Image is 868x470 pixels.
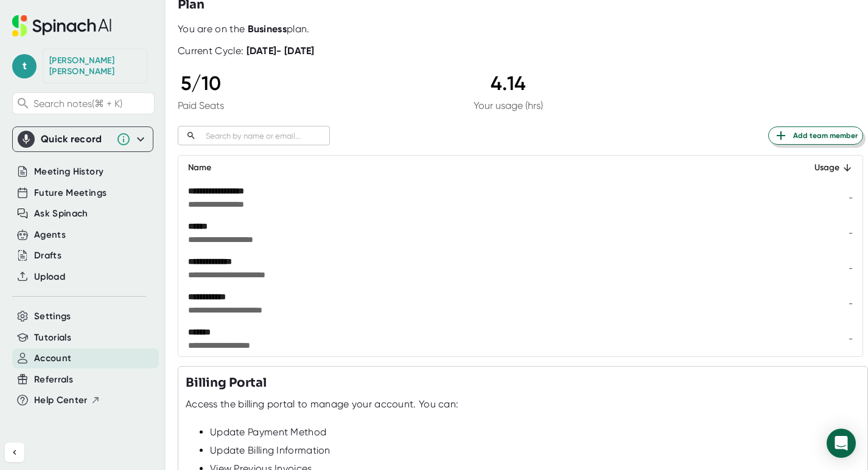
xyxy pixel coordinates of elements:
div: Update Payment Method [210,426,860,438]
div: Access the billing portal to manage your account. You can: [186,398,458,410]
td: - [785,180,863,215]
button: Upload [34,270,65,284]
div: Paid Seats [178,100,224,111]
button: Tutorials [34,331,71,345]
h3: Billing Portal [186,374,267,392]
div: Current Cycle: [178,45,315,57]
button: Add team member [768,126,863,145]
button: Meeting History [34,165,103,179]
td: - [785,286,863,321]
input: Search by name or email... [201,129,330,143]
div: Usage [795,161,853,175]
div: Open Intercom Messenger [827,429,856,458]
span: Add team member [774,128,858,143]
b: [DATE] - [DATE] [247,45,315,57]
span: t [12,54,37,78]
button: Collapse sidebar [5,443,24,462]
div: Quick record [41,133,110,145]
button: Agents [34,228,66,242]
b: Business [248,23,287,35]
div: Your usage (hrs) [474,100,543,111]
div: Update Billing Information [210,444,860,457]
div: Name [188,161,775,175]
span: Help Center [34,393,88,407]
div: Tynan Szvetecz [49,55,141,77]
button: Settings [34,309,71,323]
button: Ask Spinach [34,207,88,221]
div: 5 / 10 [178,72,224,95]
span: Search notes (⌘ + K) [33,98,151,109]
td: - [785,251,863,286]
div: 4.14 [474,72,543,95]
div: You are on the plan. [178,23,863,35]
button: Account [34,351,71,365]
td: - [785,215,863,251]
button: Future Meetings [34,186,107,200]
button: Referrals [34,373,73,387]
td: - [785,321,863,356]
button: Help Center [34,393,100,407]
div: Quick record [18,127,148,151]
button: Drafts [34,249,61,263]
